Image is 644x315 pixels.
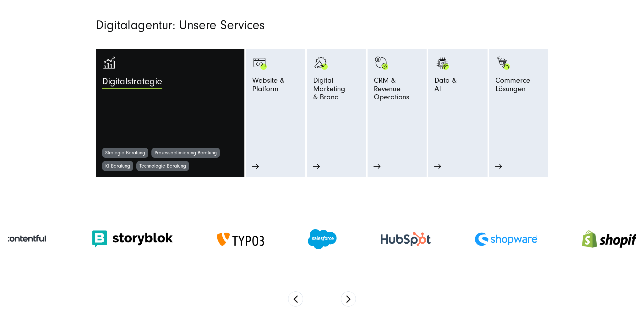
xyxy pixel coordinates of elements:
[252,76,299,96] span: Website & Platform
[495,55,542,148] a: Bild eines Fingers, der auf einen schwarzen Einkaufswagen mit grünen Akzenten klickt: Digitalagen...
[434,55,481,135] a: KI KI Data &AI
[341,291,356,307] button: Next
[374,55,420,148] a: Symbol mit einem Haken und einem Dollarzeichen. monetization-approve-business-products_white CRM ...
[102,161,133,171] a: KI Beratung
[381,232,431,246] img: HubSpot Gold Partner Agentur - Digitalagentur SUNZINET
[288,291,303,307] button: Previous
[252,55,299,148] a: Browser Symbol als Zeichen für Web Development - Digitalagentur SUNZINET programming-browser-prog...
[96,18,394,33] h2: Digitalagentur: Unsere Services
[102,55,118,71] img: analytics-graph-bar-business_white
[308,229,337,249] img: Salesforce Partner Agentur - Digitalagentur SUNZINET
[313,55,360,135] a: advertising-megaphone-business-products_black advertising-megaphone-business-products_white Digit...
[136,161,189,171] a: Technologie Beratung
[151,148,220,158] a: Prozessoptimierung Beratung
[475,232,538,246] img: Shopware Partner Agentur - Digitalagentur SUNZINET
[102,55,238,148] a: analytics-graph-bar-business analytics-graph-bar-business_white Digitalstrategie
[102,148,148,158] a: Strategie Beratung
[92,230,173,248] img: Storyblok logo Storyblok Headless CMS Agentur SUNZINET (1)
[217,233,264,246] img: TYPO3 Gold Memeber Agentur - Digitalagentur für TYPO3 CMS Entwicklung SUNZINET
[434,76,456,96] span: Data & AI
[374,76,420,104] span: CRM & Revenue Operations
[102,76,162,90] span: Digitalstrategie
[495,76,542,96] span: Commerce Lösungen
[313,76,360,104] span: Digital Marketing & Brand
